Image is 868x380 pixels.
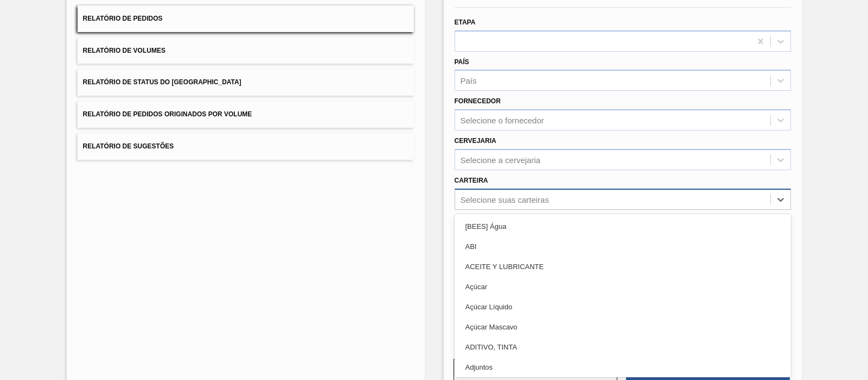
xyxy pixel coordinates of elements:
label: Cervejaria [455,137,496,145]
div: Açúcar Mascavo [455,317,791,337]
label: Etapa [455,18,476,26]
div: Açúcar [455,277,791,297]
div: [BEES] Água [455,216,791,236]
span: Relatório de Pedidos [83,15,163,22]
span: Relatório de Sugestões [83,142,174,150]
span: Relatório de Status do [GEOGRAPHIC_DATA] [83,78,241,86]
label: Fornecedor [455,97,501,105]
span: Relatório de Volumes [83,47,165,54]
button: Relatório de Status do [GEOGRAPHIC_DATA] [78,69,414,96]
div: País [461,76,477,85]
div: Açúcar Líquido [455,297,791,317]
button: Relatório de Volumes [78,38,414,64]
div: Adjuntos [455,357,791,377]
button: Relatório de Pedidos [78,5,414,32]
label: Carteira [455,177,488,184]
div: Selecione a cervejaria [461,155,541,164]
div: Selecione o fornecedor [461,116,544,125]
button: Relatório de Pedidos Originados por Volume [78,101,414,128]
div: ADITIVO, TINTA [455,337,791,357]
span: Relatório de Pedidos Originados por Volume [83,110,252,118]
label: País [455,58,469,66]
button: Relatório de Sugestões [78,133,414,160]
div: ACEITE Y LUBRICANTE [455,257,791,277]
div: Selecione suas carteiras [461,195,549,204]
div: ABI [455,236,791,257]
